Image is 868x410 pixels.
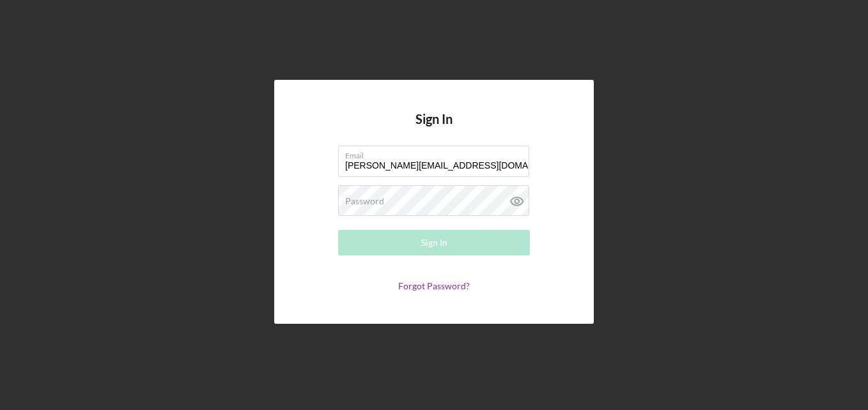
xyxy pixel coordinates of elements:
[415,112,453,146] h4: Sign In
[398,280,470,291] a: Forgot Password?
[345,146,529,160] label: Email
[338,230,530,255] button: Sign In
[345,196,384,206] label: Password
[421,230,447,255] div: Sign In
